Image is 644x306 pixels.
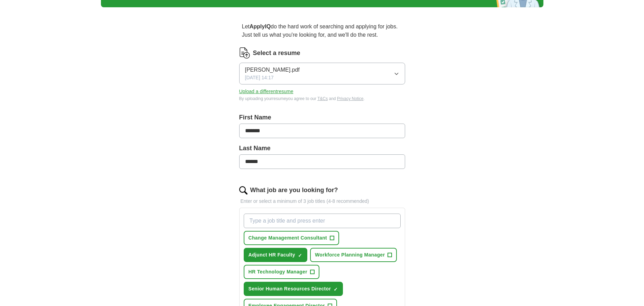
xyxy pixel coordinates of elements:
label: What job are you looking for? [250,186,338,195]
a: T&Cs [317,96,328,101]
span: Adjunct HR Faculty [249,251,295,259]
button: Workforce Planning Manager [310,248,397,262]
label: Select a resume [253,48,300,58]
p: Enter or select a minimum of 3 job titles (4-8 recommended) [239,198,405,205]
a: Privacy Notice [337,96,364,101]
div: By uploading your resume you agree to our and . [239,96,405,102]
button: [PERSON_NAME].pdf[DATE] 14:17 [239,63,405,84]
span: Workforce Planning Manager [315,251,385,259]
label: First Name [239,113,405,122]
span: [PERSON_NAME].pdf [245,66,300,74]
input: Type a job title and press enter [244,214,401,228]
img: CV Icon [239,47,250,58]
button: Upload a differentresume [239,88,293,95]
strong: ApplyIQ [250,24,271,29]
button: Change Management Consultant [244,231,339,245]
span: ✓ [298,253,302,258]
img: search.png [239,186,248,195]
span: Change Management Consultant [249,234,327,242]
button: HR Technology Manager [244,265,319,279]
button: Adjunct HR Faculty✓ [244,248,307,262]
span: Senior Human Resources Director [249,285,331,292]
span: ✓ [334,287,338,292]
span: HR Technology Manager [249,268,307,276]
button: Senior Human Resources Director✓ [244,282,343,296]
span: [DATE] 14:17 [245,74,274,81]
p: Let do the hard work of searching and applying for jobs. Just tell us what you're looking for, an... [239,20,405,42]
label: Last Name [239,144,405,153]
